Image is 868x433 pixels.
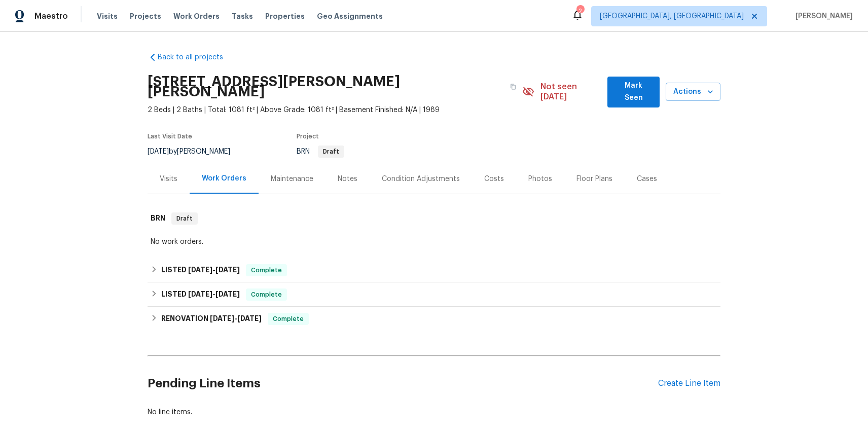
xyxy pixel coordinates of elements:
[148,258,720,282] div: LISTED [DATE]-[DATE]Complete
[188,291,240,298] span: -
[148,360,658,407] h2: Pending Line Items
[317,11,383,21] span: Geo Assignments
[215,291,240,298] span: [DATE]
[247,265,286,275] span: Complete
[148,105,522,115] span: 2 Beds | 2 Baths | Total: 1081 ft² | Above Grade: 1081 ft² | Basement Finished: N/A | 1989
[637,174,657,184] div: Cases
[34,11,68,21] span: Maestro
[210,315,234,322] span: [DATE]
[232,13,253,20] span: Tasks
[188,266,240,273] span: -
[297,148,344,155] span: BRN
[148,146,242,158] div: by [PERSON_NAME]
[607,77,660,107] button: Mark Seen
[148,148,169,155] span: [DATE]
[528,174,552,184] div: Photos
[247,290,286,300] span: Complete
[616,80,652,104] span: Mark Seen
[97,11,118,21] span: Visits
[576,174,612,184] div: Floor Plans
[484,174,504,184] div: Costs
[188,266,212,273] span: [DATE]
[237,315,262,322] span: [DATE]
[674,86,712,98] span: Actions
[202,173,246,184] div: Work Orders
[148,77,504,97] h2: [STREET_ADDRESS][PERSON_NAME][PERSON_NAME]
[148,307,720,331] div: RENOVATION [DATE]-[DATE]Complete
[172,213,197,224] span: Draft
[173,11,220,21] span: Work Orders
[210,315,262,322] span: -
[161,313,262,325] h6: RENOVATION
[338,174,357,184] div: Notes
[148,282,720,307] div: LISTED [DATE]-[DATE]Complete
[265,11,305,21] span: Properties
[148,133,192,139] span: Last Visit Date
[319,149,343,155] span: Draft
[151,212,165,225] h6: BRN
[382,174,460,184] div: Condition Adjustments
[160,174,177,184] div: Visits
[188,291,212,298] span: [DATE]
[297,133,319,139] span: Project
[161,288,240,301] h6: LISTED
[215,266,240,273] span: [DATE]
[151,237,717,247] div: No work orders.
[576,6,584,16] div: 2
[600,11,744,21] span: [GEOGRAPHIC_DATA], [GEOGRAPHIC_DATA]
[504,78,522,96] button: Copy Address
[130,11,161,21] span: Projects
[666,83,720,101] button: Actions
[269,314,308,324] span: Complete
[148,407,720,417] div: No line items.
[540,82,602,102] span: Not seen [DATE]
[271,174,313,184] div: Maintenance
[148,202,720,235] div: BRN Draft
[148,52,245,62] a: Back to all projects
[658,379,720,388] div: Create Line Item
[791,11,853,21] span: [PERSON_NAME]
[161,264,240,276] h6: LISTED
